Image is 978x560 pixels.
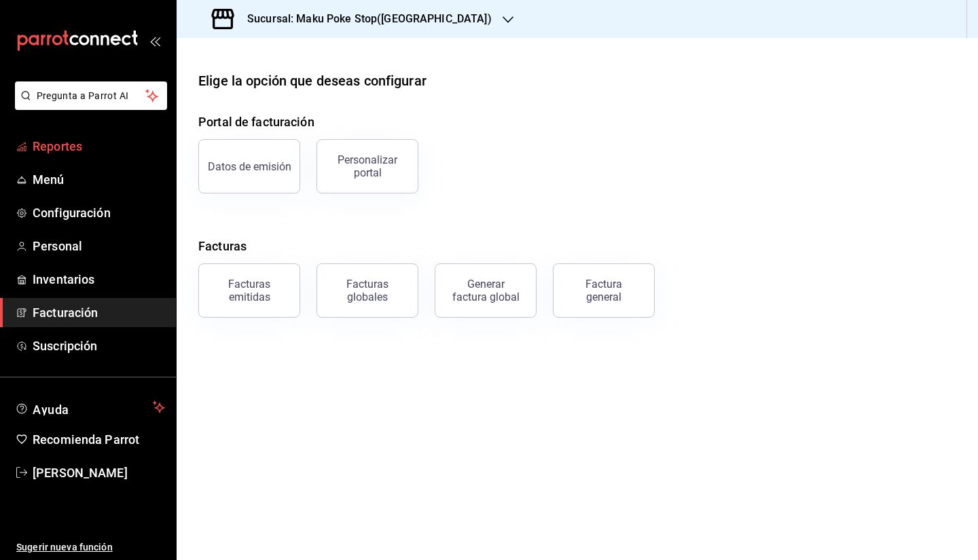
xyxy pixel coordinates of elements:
[198,113,956,131] h4: Portal de facturación
[37,89,146,103] span: Pregunta a Parrot AI
[33,137,165,155] span: Reportes
[33,237,165,255] span: Personal
[198,71,427,91] div: Elige la opción que deseas configurar
[15,81,167,110] button: Pregunta a Parrot AI
[33,270,165,288] span: Inventarios
[435,263,537,318] button: Generar factura global
[33,337,165,355] span: Suscripción
[33,399,147,415] span: Ayuda
[316,139,418,193] button: Personalizar portal
[16,540,165,555] span: Sugerir nueva función
[452,278,520,303] div: Generar factura global
[33,303,165,322] span: Facturación
[198,139,300,193] button: Datos de emisión
[33,430,165,449] span: Recomienda Parrot
[570,278,638,303] div: Factura general
[325,153,410,179] div: Personalizar portal
[10,98,167,113] a: Pregunta a Parrot AI
[149,35,160,46] button: open_drawer_menu
[207,278,291,303] div: Facturas emitidas
[33,204,165,222] span: Configuración
[198,263,300,318] button: Facturas emitidas
[316,263,418,318] button: Facturas globales
[208,160,291,173] div: Datos de emisión
[236,11,492,27] h3: Sucursal: Maku Poke Stop([GEOGRAPHIC_DATA])
[325,278,410,303] div: Facturas globales
[198,237,956,255] h4: Facturas
[33,170,165,189] span: Menú
[553,263,655,318] button: Factura general
[33,464,165,482] span: [PERSON_NAME]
